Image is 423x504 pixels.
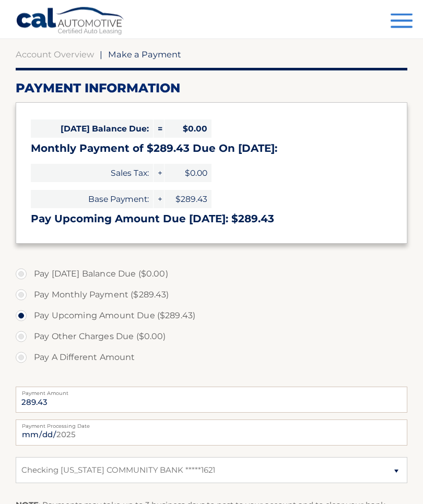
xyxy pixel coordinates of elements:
span: + [154,190,164,209]
span: Base Payment: [31,190,153,209]
span: | [100,50,102,60]
label: Payment Processing Date [16,420,407,428]
span: = [154,120,164,138]
a: Cal Automotive [16,7,125,37]
span: Sales Tax: [31,164,153,183]
span: $289.43 [164,190,211,209]
input: Payment Date [16,420,407,446]
label: Pay [DATE] Balance Due ($0.00) [16,264,407,285]
label: Pay Upcoming Amount Due ($289.43) [16,306,407,327]
input: Payment Amount [16,387,407,413]
span: Make a Payment [108,50,181,60]
button: Menu [391,14,413,31]
label: Pay Monthly Payment ($289.43) [16,285,407,306]
a: Account Overview [16,50,94,60]
span: $0.00 [164,120,211,138]
h3: Monthly Payment of $289.43 Due On [DATE]: [31,142,392,155]
label: Pay A Different Amount [16,347,407,368]
label: Pay Other Charges Due ($0.00) [16,327,407,347]
h3: Pay Upcoming Amount Due [DATE]: $289.43 [31,213,392,226]
span: $0.00 [164,164,211,183]
span: + [154,164,164,183]
label: Payment Amount [16,387,407,395]
h2: Payment Information [16,81,407,97]
span: [DATE] Balance Due: [31,120,153,138]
